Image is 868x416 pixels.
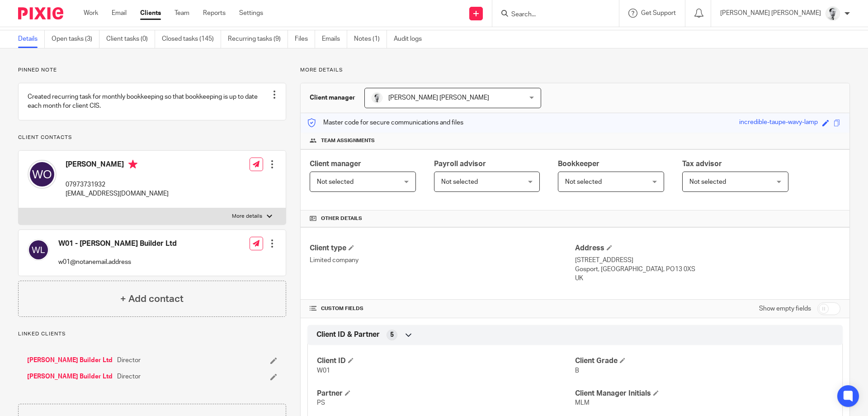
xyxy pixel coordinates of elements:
[322,30,347,48] a: Emails
[120,292,184,306] h4: + Add contact
[117,356,141,365] span: Director
[316,330,380,339] span: Client ID & Partner
[117,372,141,381] span: Director
[682,160,722,167] span: Tax advisor
[310,93,355,102] h3: Client manager
[27,372,113,381] a: [PERSON_NAME] Builder Ltd
[575,356,833,366] h4: Client Grade
[310,244,575,253] h4: Client type
[66,160,169,171] h4: [PERSON_NAME]
[317,356,575,366] h4: Client ID
[510,11,592,19] input: Search
[310,305,575,312] h4: CUSTOM FIELDS
[295,30,315,48] a: Files
[52,30,99,48] a: Open tasks (3)
[434,160,486,167] span: Payroll advisor
[128,160,137,169] i: Primary
[575,368,579,374] span: B
[317,400,325,406] span: PS
[84,9,98,18] a: Work
[66,189,169,198] p: [EMAIL_ADDRESS][DOMAIN_NAME]
[321,215,362,222] span: Other details
[106,30,155,48] a: Client tasks (0)
[310,160,361,167] span: Client manager
[372,92,382,103] img: Mass_2025.jpg
[18,30,45,48] a: Details
[317,368,330,374] span: W01
[689,179,726,185] span: Not selected
[28,239,49,261] img: svg%3E
[390,330,394,339] span: 5
[558,160,599,167] span: Bookkeeper
[575,244,840,253] h4: Address
[575,265,840,274] p: Gosport, [GEOGRAPHIC_DATA], PO13 0XS
[307,118,463,127] p: Master code for secure communications and files
[18,67,286,74] p: Pinned note
[18,7,63,19] img: Pixie
[575,389,833,398] h4: Client Manager Initials
[388,95,489,101] span: [PERSON_NAME] [PERSON_NAME]
[203,9,226,18] a: Reports
[317,179,354,185] span: Not selected
[112,9,127,18] a: Email
[575,256,840,265] p: [STREET_ADDRESS]
[18,330,286,338] p: Linked clients
[441,179,478,185] span: Not selected
[300,67,850,74] p: More details
[18,134,286,141] p: Client contacts
[27,356,113,365] a: [PERSON_NAME] Builder Ltd
[575,400,590,406] span: MLM
[394,30,429,48] a: Audit logs
[720,9,821,18] p: [PERSON_NAME] [PERSON_NAME]
[140,9,161,18] a: Clients
[232,213,262,220] p: More details
[228,30,288,48] a: Recurring tasks (9)
[317,389,575,398] h4: Partner
[239,9,263,18] a: Settings
[310,256,575,265] p: Limited company
[175,9,189,18] a: Team
[162,30,221,48] a: Closed tasks (145)
[739,118,818,128] div: incredible-taupe-wavy-lamp
[826,6,840,21] img: Mass_2025.jpg
[58,258,177,267] p: w01@notanemail.address
[575,274,840,283] p: UK
[565,179,602,185] span: Not selected
[66,180,169,189] p: 07973731932
[58,239,177,249] h4: W01 - [PERSON_NAME] Builder Ltd
[321,137,375,144] span: Team assignments
[641,10,676,16] span: Get Support
[28,160,57,189] img: svg%3E
[354,30,387,48] a: Notes (1)
[759,304,811,313] label: Show empty fields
